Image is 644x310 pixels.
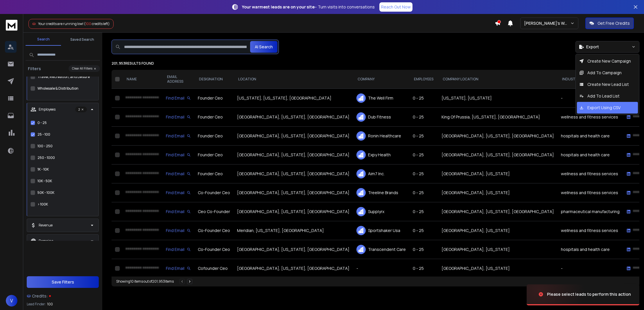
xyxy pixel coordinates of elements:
div: Treeline Brands [356,188,406,197]
button: Saved Search [64,34,100,45]
button: V [6,295,17,307]
td: [GEOGRAPHIC_DATA], [US_STATE] [438,164,557,183]
div: Please select leads to perform this action [547,291,631,297]
div: Find Email [166,265,191,271]
td: [GEOGRAPHIC_DATA], [US_STATE], [GEOGRAPHIC_DATA] [234,127,353,146]
p: 2 [75,107,87,112]
label: 0 - 25 [37,121,47,125]
td: - [353,259,409,278]
button: Clear All Filters [69,65,100,72]
td: [GEOGRAPHIC_DATA], [US_STATE], [GEOGRAPHIC_DATA] [438,127,557,146]
img: logo [6,20,17,31]
td: hospitals and health care [557,127,623,146]
strong: Your warmest leads are on your site [242,4,315,10]
div: Ronin Healthcare [356,131,406,141]
td: [US_STATE], [US_STATE], [GEOGRAPHIC_DATA] [234,89,353,108]
td: Ceo Co-Founder [194,202,234,221]
span: 100 [85,21,91,26]
td: 0 - 25 [409,127,438,146]
td: Founder Ceo [194,127,234,146]
td: wellness and fitness services [557,108,623,127]
label: 250 - 1000 [37,155,55,160]
th: NAME [122,70,162,89]
div: The Well Firm [356,93,406,103]
div: Find Email [166,152,191,158]
div: Find Email [166,190,191,196]
td: Founder Ceo [194,146,234,164]
td: Co-Founder Ceo [194,183,234,202]
td: [GEOGRAPHIC_DATA], [US_STATE], [GEOGRAPHIC_DATA] [234,183,353,202]
label: 50K - 100K [37,190,54,195]
p: Add To Lead List [586,92,621,100]
td: [GEOGRAPHIC_DATA], [US_STATE] [438,183,557,202]
button: Search [26,33,61,46]
label: > 100K [37,202,48,207]
td: hospitals and health care [557,146,623,164]
td: Founder Ceo [194,164,234,183]
td: Cofounder Ceo [194,259,234,278]
div: Find Email [166,247,191,252]
div: Showing 10 items out of 201,953 items [116,279,174,284]
td: [GEOGRAPHIC_DATA], [US_STATE], [GEOGRAPHIC_DATA] [234,240,353,259]
td: 0 - 25 [409,259,438,278]
a: Reach Out Now [379,2,412,12]
td: King Of Prussia, [US_STATE], [GEOGRAPHIC_DATA] [438,108,557,127]
p: 201,953 results found [112,61,639,66]
th: DESIGNATION [194,70,234,89]
td: - [557,89,623,108]
th: LOCATION [234,70,353,89]
td: 0 - 25 [409,89,438,108]
label: 10K - 50K [37,179,52,183]
td: 0 - 25 [409,240,438,259]
button: AI Search [250,41,277,53]
td: Co-Founder Ceo [194,240,234,259]
td: - [557,259,623,278]
span: Your credits are running low! [38,21,83,26]
div: Expy Health [356,150,406,160]
td: Meridian, [US_STATE], [GEOGRAPHIC_DATA] [234,221,353,240]
p: [PERSON_NAME]'s Workspace [524,20,570,26]
th: COMPANY LOCATION [438,70,557,89]
p: Create New Lead List [586,80,630,88]
td: 0 - 25 [409,108,438,127]
p: Employees [39,107,55,112]
label: Travel, Recreation, and Leisure [37,75,90,79]
td: [GEOGRAPHIC_DATA], [US_STATE] [438,221,557,240]
td: [US_STATE], [US_STATE] [438,89,557,108]
p: Create New Campaign [586,57,632,65]
td: [GEOGRAPHIC_DATA], [US_STATE], [GEOGRAPHIC_DATA] [438,146,557,164]
div: Find Email [166,171,191,177]
td: [GEOGRAPHIC_DATA], [US_STATE], [GEOGRAPHIC_DATA] [234,164,353,183]
p: Reach Out Now [381,4,411,10]
label: 1K - 10K [37,167,49,172]
label: 100 - 250 [37,144,53,148]
div: Find Email [166,114,191,120]
td: wellness and fitness services [557,221,623,240]
td: 0 - 25 [409,164,438,183]
td: hospitals and health care [557,240,623,259]
a: Credits: [27,290,99,302]
p: Revenue [39,223,53,228]
td: [GEOGRAPHIC_DATA], [US_STATE], [GEOGRAPHIC_DATA] [234,146,353,164]
span: ( credits left) [84,21,110,26]
td: Founder Ceo [194,89,234,108]
span: 100 [47,302,53,307]
td: 0 - 25 [409,202,438,221]
p: Domains [39,239,53,243]
p: – Turn visits into conversations [242,4,375,10]
div: Find Email [166,228,191,233]
th: COMPANY [353,70,409,89]
button: Save Filters [27,276,99,288]
div: Dub Fitness [356,112,406,122]
td: [GEOGRAPHIC_DATA], [US_STATE], [GEOGRAPHIC_DATA] [234,108,353,127]
div: Find Email [166,209,191,215]
td: 0 - 25 [409,221,438,240]
p: Lead Finder: [27,302,46,307]
img: image [527,279,585,310]
td: Co-Founder Ceo [194,221,234,240]
div: Sportshaker Usa [356,226,406,235]
div: Supplyrx [356,207,406,216]
th: EMAIL ADDRESS [162,70,194,89]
